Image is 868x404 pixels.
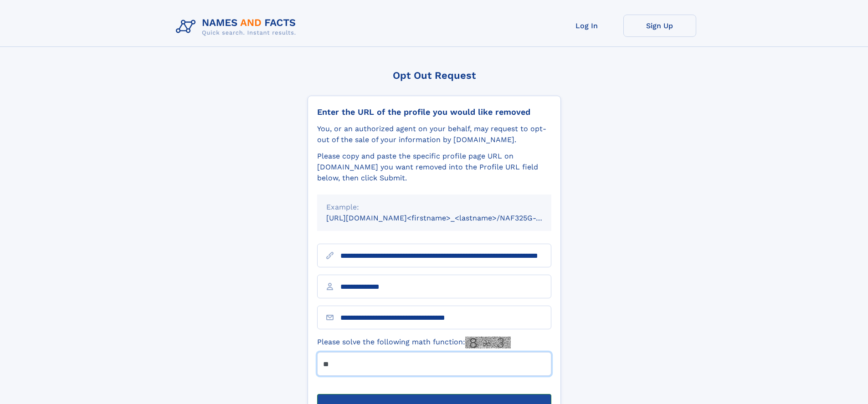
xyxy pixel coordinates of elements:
[317,151,551,184] div: Please copy and paste the specific profile page URL on [DOMAIN_NAME] you want removed into the Pr...
[317,107,551,117] div: Enter the URL of the profile you would like removed
[317,337,511,348] label: Please solve the following math function:
[550,15,623,37] a: Log In
[308,70,561,81] div: Opt Out Request
[326,214,569,222] small: [URL][DOMAIN_NAME]<firstname>_<lastname>/NAF325G-xxxxxxxx
[623,15,696,37] a: Sign Up
[317,123,551,145] div: You, or an authorized agent on your behalf, may request to opt-out of the sale of your informatio...
[172,15,303,39] img: Logo Names and Facts
[326,202,542,213] div: Example:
